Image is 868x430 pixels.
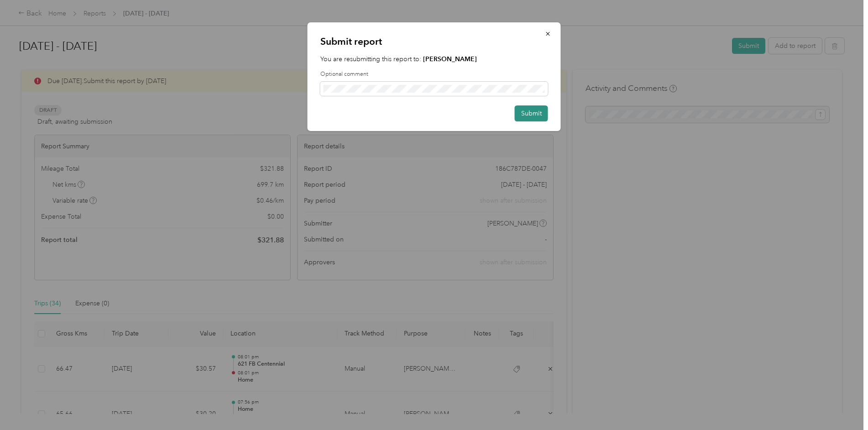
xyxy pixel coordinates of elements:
[817,379,868,430] iframe: Everlance-gr Chat Button Frame
[423,55,477,63] strong: [PERSON_NAME]
[320,35,548,48] p: Submit report
[515,105,548,121] button: Submit
[320,54,548,64] p: You are resubmitting this report to:
[320,70,548,79] label: Optional comment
